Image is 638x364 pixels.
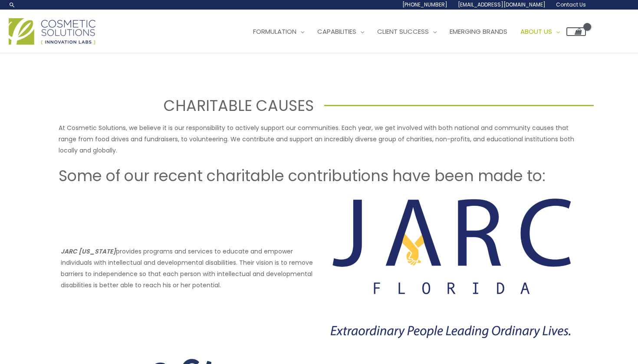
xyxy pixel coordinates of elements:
[458,1,546,8] span: [EMAIL_ADDRESS][DOMAIN_NAME]
[377,27,429,36] span: Client Success
[566,27,586,36] a: View Shopping Cart, empty
[514,19,566,45] a: About Us
[520,27,552,36] span: About Us
[371,19,443,45] a: Client Success
[61,247,116,256] strong: JARC [US_STATE]
[317,27,356,36] span: Capabilities
[253,27,296,36] span: Formulation
[247,19,311,45] a: Formulation
[44,95,314,116] h1: CHARITABLE CAUSES
[311,19,371,45] a: Capabilities
[240,19,586,45] nav: Site Navigation
[59,166,579,186] h2: Some of our recent charitable contributions have been made to:
[61,246,314,291] p: provides programs and services to educate and empower individuals with intellectual and developme...
[9,18,95,45] img: Cosmetic Solutions Logo
[450,27,507,36] span: Emerging Brands
[443,19,514,45] a: Emerging Brands
[9,1,16,8] a: Search icon link
[324,196,577,341] img: Charitable Causes JARC Florida Logo
[402,1,447,8] span: [PHONE_NUMBER]
[556,1,586,8] span: Contact Us
[59,122,579,156] p: At Cosmetic Solutions, we believe it is our responsibility to actively support our communities. E...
